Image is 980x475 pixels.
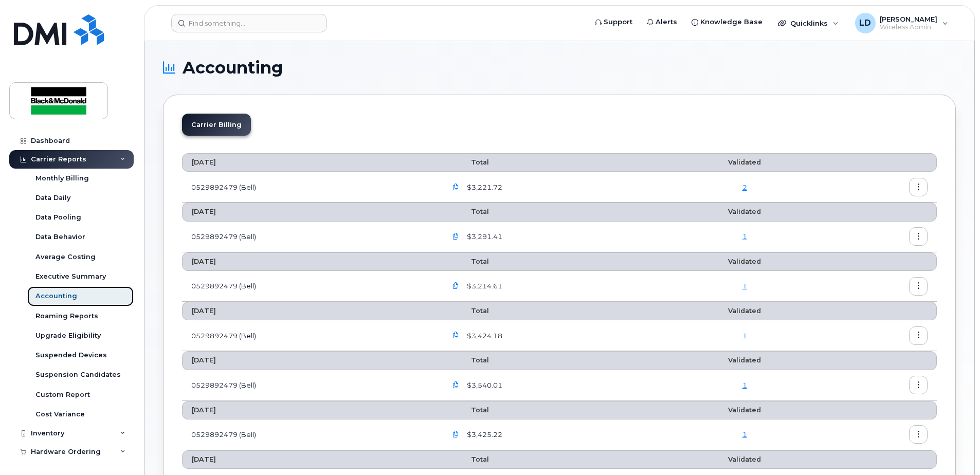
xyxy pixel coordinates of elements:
[666,450,823,469] th: Validated
[666,401,823,419] th: Validated
[742,332,747,340] a: 1
[182,203,437,221] th: [DATE]
[182,419,437,450] td: 0529892479 (Bell)
[182,370,437,401] td: 0529892479 (Bell)
[742,232,747,241] a: 1
[182,450,437,469] th: [DATE]
[446,455,489,463] span: Total
[465,331,502,341] span: $3,424.18
[446,258,489,265] span: Total
[182,172,437,203] td: 0529892479 (Bell)
[446,406,489,414] span: Total
[465,430,502,440] span: $3,425.22
[666,203,823,221] th: Validated
[666,153,823,172] th: Validated
[446,356,489,364] span: Total
[446,158,489,166] span: Total
[182,320,437,351] td: 0529892479 (Bell)
[742,381,747,389] a: 1
[666,302,823,320] th: Validated
[465,182,502,192] span: $3,221.72
[742,282,747,290] a: 1
[465,380,502,390] span: $3,540.01
[182,302,437,320] th: [DATE]
[182,271,437,302] td: 0529892479 (Bell)
[742,430,747,439] a: 1
[465,281,502,291] span: $3,214.61
[182,351,437,370] th: [DATE]
[446,208,489,215] span: Total
[742,183,747,191] a: 2
[465,232,502,242] span: $3,291.41
[183,60,283,76] span: Accounting
[666,252,823,271] th: Validated
[182,153,437,172] th: [DATE]
[182,401,437,419] th: [DATE]
[446,307,489,315] span: Total
[182,222,437,252] td: 0529892479 (Bell)
[666,351,823,370] th: Validated
[182,252,437,271] th: [DATE]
